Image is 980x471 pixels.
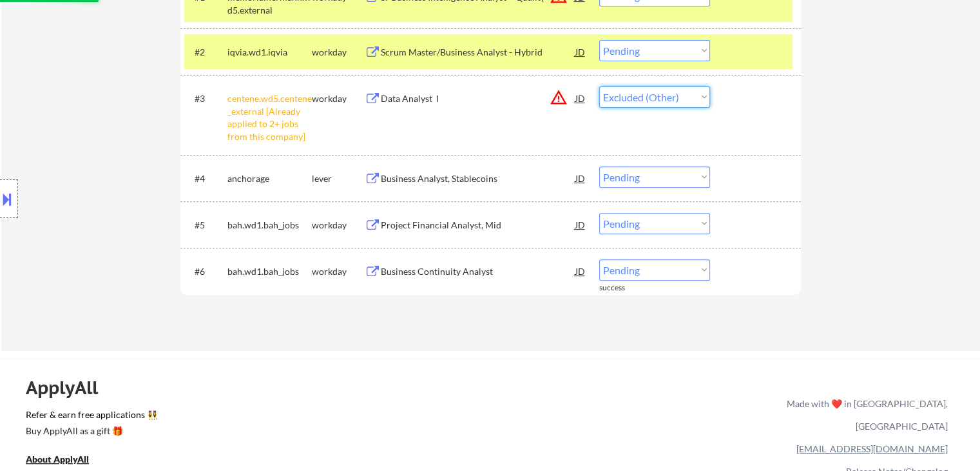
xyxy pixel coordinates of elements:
div: Business Analyst, Stablecoins [381,172,575,185]
div: workday [312,265,365,278]
a: About ApplyAll [26,452,107,468]
u: About ApplyAll [26,454,89,465]
a: [EMAIL_ADDRESS][DOMAIN_NAME] [796,443,948,454]
button: warning_amber [550,88,568,106]
div: anchorage [227,172,312,185]
div: JD [574,166,587,190]
div: lever [312,172,365,185]
div: Project Financial Analyst, Mid [381,219,575,232]
div: JD [574,213,587,236]
div: workday [312,46,365,59]
div: #2 [195,46,217,59]
div: JD [574,86,587,110]
div: bah.wd1.bah_jobs [227,219,312,232]
div: Buy ApplyAll as a gift 🎁 [26,426,155,436]
div: iqvia.wd1.iqvia [227,46,312,59]
div: Made with ❤️ in [GEOGRAPHIC_DATA], [GEOGRAPHIC_DATA] [782,392,948,437]
div: workday [312,92,365,105]
div: ApplyAll [26,377,113,399]
div: JD [574,259,587,283]
a: Buy ApplyAll as a gift 🎁 [26,424,155,440]
div: JD [574,40,587,63]
div: Scrum Master/Business Analyst - Hybrid [381,46,575,59]
div: centene.wd5.centene_external [Already applied to 2+ jobs from this company] [227,92,312,143]
div: Business Continuity Analyst [381,265,575,278]
a: Refer & earn free applications 👯‍♀️ [26,410,517,424]
div: success [599,283,651,294]
div: bah.wd1.bah_jobs [227,265,312,278]
div: workday [312,219,365,232]
div: Data Analyst I [381,92,575,105]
